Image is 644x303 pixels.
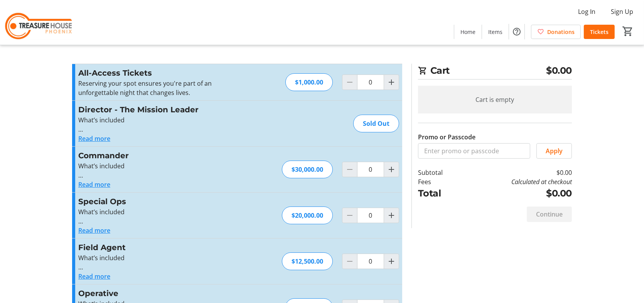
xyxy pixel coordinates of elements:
div: Cart is empty [418,86,572,113]
button: Cart [621,24,635,38]
input: Field Agent Quantity [357,254,384,269]
td: $0.00 [463,168,572,177]
button: Read more [78,134,110,143]
p: What’s included [78,161,247,171]
button: Help [509,24,524,39]
a: Donations [531,25,581,39]
input: Enter promo or passcode [418,143,530,159]
td: Total [418,186,463,200]
span: Items [488,28,502,36]
a: Items [482,25,509,39]
button: Increment by one [384,254,399,269]
button: Increment by one [384,75,399,90]
span: Donations [547,28,575,36]
div: $1,000.00 [285,73,333,91]
div: $20,000.00 [282,207,333,224]
button: Read more [78,226,110,235]
input: Commander Quantity [357,162,384,177]
button: Read more [78,272,110,281]
button: Increment by one [384,208,399,223]
h3: Special Ops [78,196,247,207]
h3: Field Agent [78,242,247,253]
h3: Director - The Mission Leader [78,104,247,115]
h3: Commander [78,150,247,161]
button: Read more [78,180,110,189]
td: Fees [418,177,463,186]
button: Log In [572,5,602,18]
a: Home [454,25,482,39]
button: Apply [536,143,572,159]
button: Sign Up [605,5,639,18]
td: $0.00 [463,186,572,200]
a: Tickets [584,25,615,39]
button: Increment by one [384,162,399,177]
span: Sign Up [611,7,633,16]
img: Treasure House's Logo [5,3,73,42]
td: Calculated at checkout [463,177,572,186]
input: All-Access Tickets Quantity [357,74,384,90]
h2: Cart [418,64,572,80]
p: What’s included [78,207,247,217]
span: Apply [546,146,563,156]
label: Promo or Passcode [418,132,475,142]
p: Reserving your spot ensures you're part of an unforgettable night that changes lives. [78,79,247,97]
span: $0.00 [546,64,572,78]
div: $30,000.00 [282,161,333,178]
span: Log In [578,7,595,16]
span: Home [460,28,475,36]
span: Tickets [590,28,609,36]
td: Subtotal [418,168,463,177]
h3: All-Access Tickets [78,67,247,79]
div: $12,500.00 [282,252,333,270]
div: Sold Out [353,115,399,132]
p: What’s included [78,115,247,125]
h3: Operative [78,288,247,299]
p: What’s included [78,253,247,262]
input: Special Ops Quantity [357,208,384,223]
